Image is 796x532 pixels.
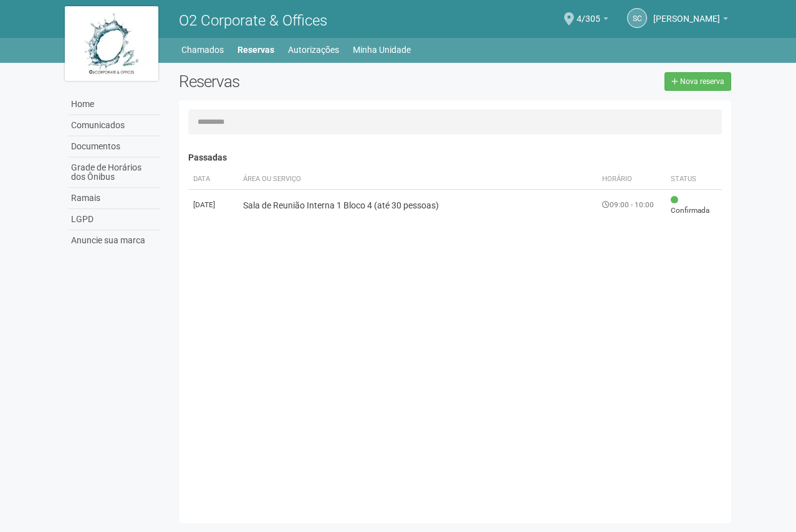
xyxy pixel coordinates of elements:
span: 4/305 [577,2,600,24]
th: Área ou Serviço [238,169,598,190]
h2: Reservas [179,72,446,91]
a: Minha Unidade [353,41,411,58]
a: Anuncie sua marca [68,230,160,251]
a: Chamados [181,41,224,58]
a: Grade de Horários dos Ônibus [68,157,160,188]
a: 4/305 [577,16,608,26]
td: [DATE] [188,189,238,221]
a: Nova reserva [664,72,731,91]
h4: Passadas [188,153,722,162]
a: [PERSON_NAME] [653,16,728,26]
a: SC [627,8,647,28]
img: logo.jpg [65,6,158,81]
td: Sala de Reunião Interna 1 Bloco 4 (até 30 pessoas) [238,189,598,221]
a: Ramais [68,188,160,209]
td: 09:00 - 10:00 [597,189,666,221]
a: Documentos [68,136,160,157]
span: O2 Corporate & Offices [179,12,327,29]
span: Suelen Cabreira [653,2,720,24]
th: Status [666,169,722,190]
a: Comunicados [68,115,160,136]
a: Home [68,94,160,115]
th: Data [188,169,238,190]
a: Reservas [237,41,274,58]
th: Horário [597,169,666,190]
span: Nova reserva [680,77,724,86]
a: LGPD [68,209,160,230]
a: Autorizações [288,41,339,58]
span: Confirmada [671,195,717,216]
